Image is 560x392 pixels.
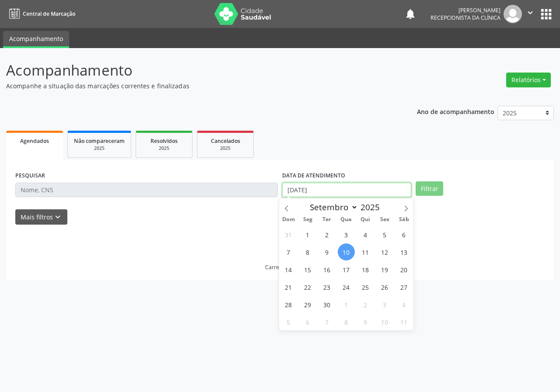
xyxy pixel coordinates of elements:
div: Carregando [265,264,295,271]
input: Nome, CNS [15,183,278,198]
span: Outubro 1, 2025 [338,296,355,313]
span: Outubro 8, 2025 [338,313,355,330]
span: Dom [279,217,298,222]
span: Setembro 17, 2025 [338,261,355,278]
span: Setembro 19, 2025 [376,261,393,278]
span: Qui [356,217,375,222]
span: Outubro 7, 2025 [318,313,336,330]
span: Setembro 14, 2025 [280,261,297,278]
span: Sáb [394,217,413,222]
span: Outubro 11, 2025 [395,313,413,330]
span: Setembro 11, 2025 [357,243,374,260]
span: Setembro 1, 2025 [299,226,316,243]
span: Setembro 28, 2025 [280,296,297,313]
span: Setembro 20, 2025 [395,261,413,278]
span: Outubro 6, 2025 [299,313,316,330]
span: Setembro 13, 2025 [395,243,413,260]
span: Setembro 27, 2025 [395,278,413,295]
span: Setembro 3, 2025 [338,226,355,243]
span: Outubro 4, 2025 [395,296,413,313]
span: Agendados [20,137,49,145]
select: Month [306,201,358,213]
span: Recepcionista da clínica [430,14,500,21]
button: Filtrar [416,181,443,196]
span: Sex [375,217,394,222]
p: Acompanhamento [6,59,389,81]
span: Qua [336,217,356,222]
span: Setembro 6, 2025 [395,226,413,243]
button: Mais filtroskeyboard_arrow_down [15,209,67,225]
span: Setembro 23, 2025 [318,278,336,295]
span: Setembro 29, 2025 [299,296,316,313]
button: Relatórios [506,73,551,87]
span: Setembro 22, 2025 [299,278,316,295]
i:  [525,8,535,17]
span: Cancelados [211,137,240,145]
label: DATA DE ATENDIMENTO [282,169,345,183]
span: Setembro 12, 2025 [376,243,393,260]
span: Setembro 7, 2025 [280,243,297,260]
span: Setembro 2, 2025 [318,226,336,243]
span: Setembro 30, 2025 [318,296,336,313]
span: Setembro 24, 2025 [338,278,355,295]
span: Ter [317,217,336,222]
button: notifications [404,8,416,20]
a: Central de Marcação [6,7,75,21]
button: apps [539,7,554,22]
label: PESQUISAR [15,169,45,183]
span: Outubro 3, 2025 [376,296,393,313]
button:  [522,5,539,23]
span: Outubro 9, 2025 [357,313,374,330]
a: Acompanhamento [3,31,69,48]
img: img [504,5,522,23]
input: Selecione um intervalo [282,183,411,198]
input: Year [358,201,387,213]
p: Ano de acompanhamento [417,106,494,117]
span: Seg [298,217,317,222]
span: Setembro 10, 2025 [338,243,355,260]
span: Resolvidos [150,137,178,145]
span: Setembro 9, 2025 [318,243,336,260]
span: Setembro 4, 2025 [357,226,374,243]
span: Outubro 5, 2025 [280,313,297,330]
span: Setembro 21, 2025 [280,278,297,295]
span: Não compareceram [74,137,125,145]
span: Setembro 15, 2025 [299,261,316,278]
p: Acompanhe a situação das marcações correntes e finalizadas [6,81,389,90]
div: 2025 [74,145,125,152]
span: Agosto 31, 2025 [280,226,297,243]
span: Setembro 26, 2025 [376,278,393,295]
div: 2025 [142,145,186,152]
div: [PERSON_NAME] [430,7,500,14]
span: Setembro 5, 2025 [376,226,393,243]
i: keyboard_arrow_down [53,212,63,222]
span: Outubro 10, 2025 [376,313,393,330]
span: Setembro 18, 2025 [357,261,374,278]
span: Setembro 16, 2025 [318,261,336,278]
span: Central de Marcação [23,10,75,17]
div: 2025 [203,145,247,152]
span: Setembro 25, 2025 [357,278,374,295]
span: Outubro 2, 2025 [357,296,374,313]
span: Setembro 8, 2025 [299,243,316,260]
